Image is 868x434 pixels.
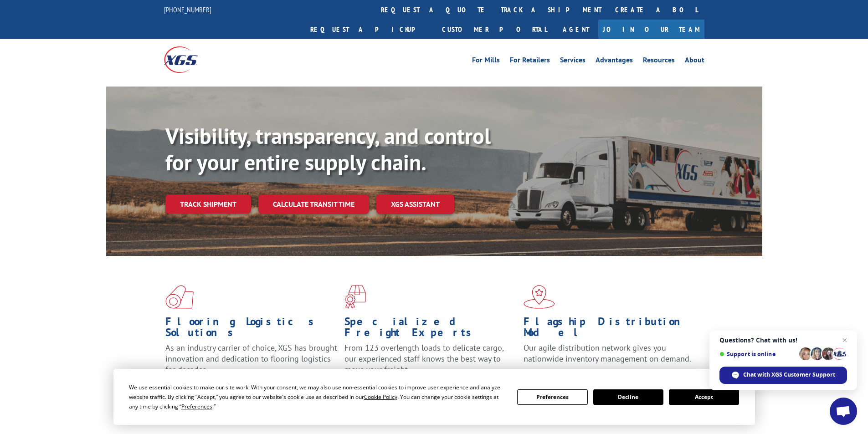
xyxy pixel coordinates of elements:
a: Customer Portal [435,20,554,39]
a: Request a pickup [303,20,435,39]
a: Agent [554,20,598,39]
h1: Flooring Logistics Solutions [165,316,338,342]
a: For Retailers [510,56,550,66]
span: Support is online [719,351,796,357]
a: Services [560,56,586,66]
button: Preferences [517,389,587,405]
span: Close chat [839,335,850,346]
a: For Mills [472,56,500,66]
div: Open chat [830,398,857,425]
button: Decline [593,389,663,405]
img: xgs-icon-focused-on-flooring-red [344,285,366,309]
a: Calculate transit time [258,194,369,214]
span: As an industry carrier of choice, XGS has brought innovation and dedication to flooring logistics... [165,342,337,375]
div: We use essential cookies to make our site work. With your consent, we may also use non-essential ... [129,383,506,411]
div: Cookie Consent Prompt [113,369,755,425]
b: Visibility, transparency, and control for your entire supply chain. [165,122,491,176]
a: Advantages [596,56,633,66]
h1: Specialized Freight Experts [344,316,517,342]
a: Join Our Team [598,20,704,39]
span: Preferences [181,403,212,410]
a: XGS ASSISTANT [376,194,454,214]
span: Cookie Policy [364,393,397,401]
h1: Flagship Distribution Model [524,316,696,342]
a: Resources [643,56,675,66]
span: Our agile distribution network gives you nationwide inventory management on demand. [524,342,691,364]
a: Track shipment [165,194,251,214]
img: xgs-icon-flagship-distribution-model-red [524,285,555,309]
a: About [685,56,704,66]
div: Chat with XGS Customer Support [719,367,847,384]
button: Accept [669,389,739,405]
p: From 123 overlength loads to delicate cargo, our experienced staff knows the best way to move you... [344,342,517,383]
span: Questions? Chat with us! [719,337,847,344]
span: Chat with XGS Customer Support [743,371,835,379]
a: [PHONE_NUMBER] [164,5,211,14]
img: xgs-icon-total-supply-chain-intelligence-red [165,285,194,309]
